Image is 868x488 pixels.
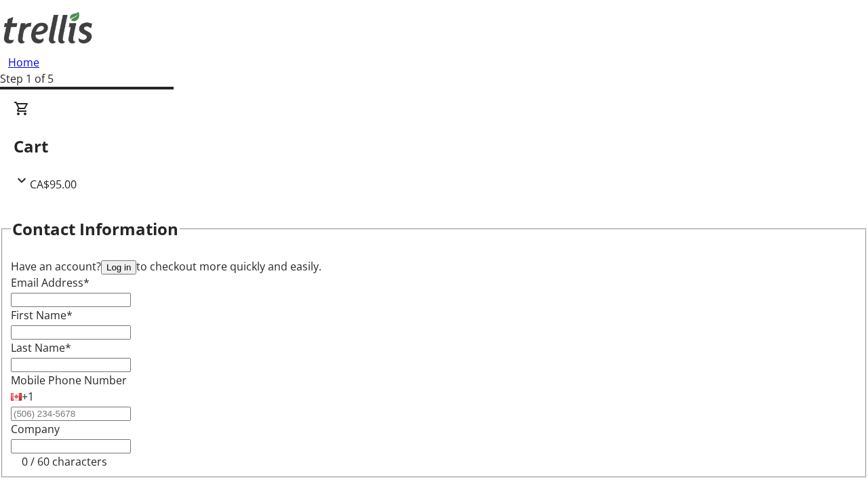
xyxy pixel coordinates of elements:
tr-character-limit: 0 / 60 characters [22,454,107,469]
button: Log in [101,260,136,274]
label: Mobile Phone Number [11,373,127,388]
input: (506) 234-5678 [11,407,131,421]
div: CartCA$95.00 [14,100,854,192]
span: CA$95.00 [30,177,77,192]
h2: Contact Information [12,217,178,241]
div: Have an account? to checkout more quickly and easily. [11,258,857,274]
h2: Cart [14,134,854,159]
label: Email Address* [11,275,90,290]
label: Company [11,422,60,436]
label: First Name* [11,308,73,323]
label: Last Name* [11,340,71,355]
